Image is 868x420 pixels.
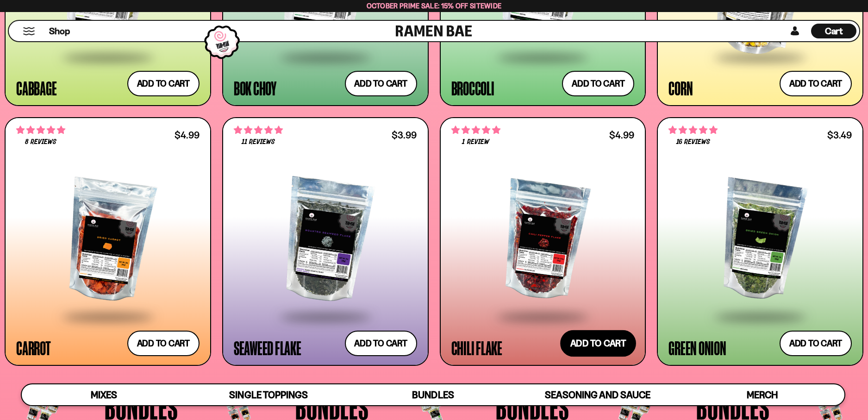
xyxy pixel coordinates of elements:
[412,389,454,401] span: Bundles
[825,25,843,37] span: Cart
[5,117,211,366] a: 4.75 stars 8 reviews $4.99 Carrot Add to cart
[351,384,515,405] a: Bundles
[680,384,844,405] a: Merch
[234,339,301,356] div: Seaweed Flake
[234,124,283,136] span: 4.82 stars
[345,71,417,96] button: Add to cart
[515,384,680,405] a: Seasoning and Sauce
[186,384,350,405] a: Single Toppings
[811,21,856,41] div: Cart
[609,131,634,139] div: $4.99
[560,330,636,357] button: Add to cart
[49,25,70,38] span: Shop
[392,131,417,139] div: $3.99
[25,138,56,146] span: 8 reviews
[676,138,710,146] span: 16 reviews
[127,331,200,356] button: Add to cart
[22,384,186,405] a: Mixes
[23,27,35,35] button: Mobile Menu Trigger
[229,389,307,401] span: Single Toppings
[440,117,646,366] a: 5.00 stars 1 review $4.99 Chili Flake Add to cart
[562,71,634,96] button: Add to cart
[780,71,852,96] button: Add to cart
[175,131,200,139] div: $4.99
[451,124,500,136] span: 5.00 stars
[345,331,417,356] button: Add to cart
[16,339,51,356] div: Carrot
[91,389,117,401] span: Mixes
[242,138,275,146] span: 11 reviews
[462,138,489,146] span: 1 review
[49,24,70,38] a: Shop
[780,331,852,356] button: Add to cart
[367,1,502,10] span: October Prime Sale: 15% off Sitewide
[451,339,502,356] div: Chili Flake
[827,131,852,139] div: $3.49
[127,71,200,96] button: Add to cart
[234,80,276,96] div: Bok Choy
[668,80,693,96] div: Corn
[16,80,56,96] div: Cabbage
[668,124,718,136] span: 4.88 stars
[747,389,778,401] span: Merch
[16,124,65,136] span: 4.75 stars
[657,117,863,366] a: 4.88 stars 16 reviews $3.49 Green Onion Add to cart
[222,117,429,366] a: 4.82 stars 11 reviews $3.99 Seaweed Flake Add to cart
[451,80,494,96] div: Broccoli
[545,389,650,401] span: Seasoning and Sauce
[668,339,726,356] div: Green Onion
